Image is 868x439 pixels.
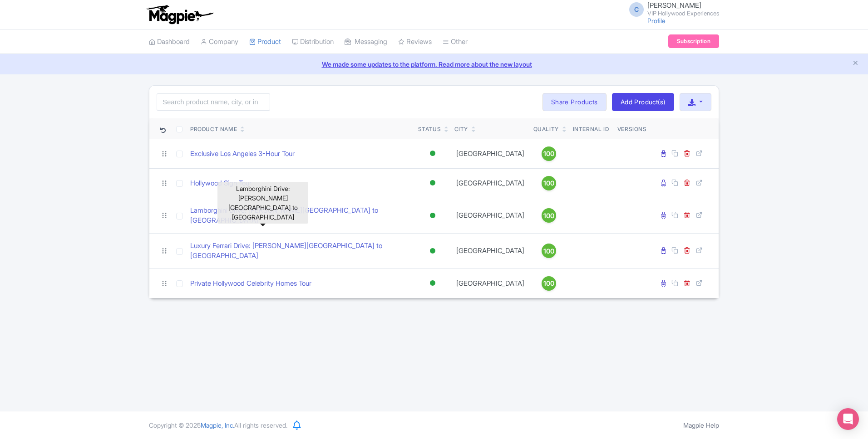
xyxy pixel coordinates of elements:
[190,149,295,159] a: Exclusive Los Angeles 3-Hour Tour
[543,211,554,221] span: 100
[451,268,530,298] td: [GEOGRAPHIC_DATA]
[624,2,719,16] a: C [PERSON_NAME] VIP Hollywood Experiences
[612,93,674,111] a: Add Product(s)
[568,118,614,139] th: Internal ID
[428,244,437,258] div: Active
[543,178,554,188] span: 100
[190,205,411,226] a: Lamborghini Drive: [PERSON_NAME][GEOGRAPHIC_DATA] to [GEOGRAPHIC_DATA]
[543,246,554,256] span: 100
[451,198,530,233] td: [GEOGRAPHIC_DATA]
[647,1,701,10] span: [PERSON_NAME]
[629,2,644,17] span: C
[428,277,437,290] div: Active
[533,276,564,291] a: 100
[5,59,863,69] a: We made some updates to the platform. Read more about the new layout
[398,29,432,54] a: Reviews
[683,421,719,429] a: Magpie Help
[454,125,468,133] div: City
[418,125,441,133] div: Status
[190,278,311,289] a: Private Hollywood Celebrity Homes Tour
[533,208,564,223] a: 100
[443,29,468,54] a: Other
[428,209,437,222] div: Active
[428,147,437,160] div: Active
[543,278,554,288] span: 100
[614,118,651,139] th: Versions
[249,29,281,54] a: Product
[428,176,437,190] div: Active
[345,29,387,54] a: Messaging
[143,420,293,430] div: Copyright © 2025 All rights reserved.
[190,125,237,133] div: Product Name
[837,408,859,430] div: Open Intercom Messenger
[157,93,270,111] input: Search product name, city, or interal id
[647,10,719,16] small: VIP Hollywood Experiences
[543,149,554,159] span: 100
[144,5,215,24] img: logo-ab69f6fb50320c5b225c76a69d11143b.png
[542,93,607,111] a: Share Products
[451,168,530,198] td: [GEOGRAPHIC_DATA]
[149,29,190,54] a: Dashboard
[451,139,530,168] td: [GEOGRAPHIC_DATA]
[668,34,719,48] a: Subscription
[190,178,252,189] a: Hollywood Sign Tour
[852,59,859,69] button: Close announcement
[533,244,564,258] a: 100
[190,241,411,261] a: Luxury Ferrari Drive: [PERSON_NAME][GEOGRAPHIC_DATA] to [GEOGRAPHIC_DATA]
[533,125,559,133] div: Quality
[647,17,666,24] a: Profile
[201,421,234,429] span: Magpie, Inc.
[201,29,238,54] a: Company
[292,29,334,54] a: Distribution
[217,182,308,224] div: Lamborghini Drive: [PERSON_NAME][GEOGRAPHIC_DATA] to [GEOGRAPHIC_DATA]
[533,176,564,190] a: 100
[533,146,564,161] a: 100
[451,233,530,268] td: [GEOGRAPHIC_DATA]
